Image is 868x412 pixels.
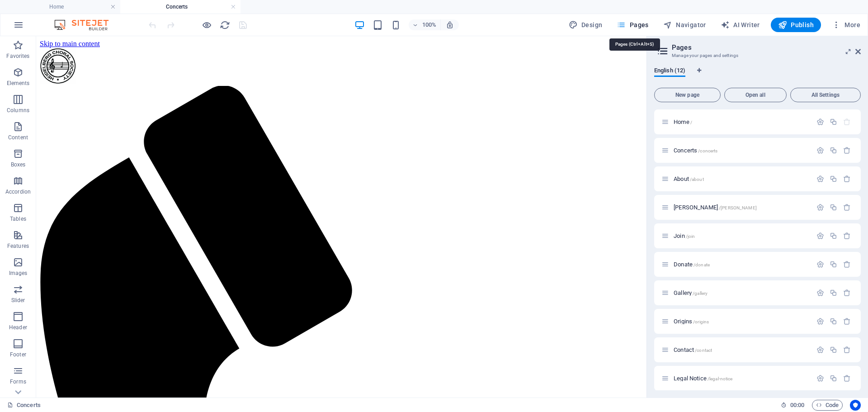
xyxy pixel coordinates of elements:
span: Click to open page [674,318,709,325]
p: Columns [7,107,29,114]
span: /about [690,177,704,182]
span: /origins [693,319,709,324]
span: AI Writer [721,20,760,29]
p: Tables [10,215,26,223]
span: /contact [695,348,712,353]
span: Click to open page [674,147,717,154]
span: 00 00 [790,400,804,411]
div: [PERSON_NAME]/[PERSON_NAME] [671,204,812,210]
div: Remove [843,147,851,154]
p: Content [8,134,28,141]
h3: Manage your pages and settings [672,52,843,60]
div: Duplicate [830,175,837,183]
div: Duplicate [830,118,837,126]
div: Remove [843,232,851,240]
div: Settings [816,204,824,211]
i: Reload page [220,20,230,30]
span: Design [569,20,603,29]
div: Duplicate [830,232,837,240]
p: Slider [11,297,25,304]
div: Settings [816,346,824,354]
span: Click to open page [674,261,710,268]
div: Settings [816,260,824,268]
span: /donate [693,262,710,267]
div: Settings [816,232,824,240]
button: Code [812,400,843,411]
button: Click here to leave preview mode and continue editing [201,19,212,30]
div: Duplicate [830,374,837,382]
h4: Concerts [120,2,241,12]
span: /gallery [693,291,708,296]
i: On resize automatically adjust zoom level to fit chosen device. [446,21,454,29]
p: Images [9,270,28,277]
div: Duplicate [830,289,837,297]
span: /legal-notice [708,376,733,381]
span: /concerts [698,148,717,153]
button: AI Writer [717,18,764,32]
button: 100% [409,19,441,30]
div: Settings [816,317,824,325]
span: English (12) [654,65,685,78]
span: Code [816,400,839,411]
button: Pages [613,18,652,32]
div: Settings [816,374,824,382]
span: Click to open page [674,118,692,125]
span: /join [686,234,695,239]
div: Remove [843,289,851,297]
p: Accordion [5,188,31,195]
span: Publish [778,20,814,29]
p: Forms [10,378,26,385]
p: Header [9,324,27,331]
span: New page [658,92,717,98]
img: Editor Logo [52,19,120,30]
h2: Pages [672,43,861,52]
span: Click to open page [674,289,708,296]
div: Concerts/concerts [671,147,812,153]
p: Footer [10,351,26,358]
div: Remove [843,204,851,211]
p: Favorites [6,52,29,60]
button: Usercentrics [850,400,861,411]
div: Origins/origins [671,318,812,324]
div: Duplicate [830,204,837,211]
button: Navigator [660,18,710,32]
button: reload [219,19,230,30]
span: Open all [728,92,783,98]
span: /[PERSON_NAME] [719,205,757,210]
button: All Settings [790,88,861,102]
div: Language Tabs [654,67,861,84]
span: / [690,120,692,125]
button: Publish [771,18,821,32]
button: More [828,18,864,32]
div: Duplicate [830,260,837,268]
div: The startpage cannot be deleted [843,118,851,126]
span: [PERSON_NAME] [674,204,757,211]
div: Home/ [671,119,812,125]
button: Design [565,18,606,32]
div: Remove [843,317,851,325]
div: Settings [816,175,824,183]
div: Settings [816,289,824,297]
a: Click to cancel selection. Double-click to open Pages [7,400,41,411]
div: Remove [843,346,851,354]
span: Click to open page [674,175,704,182]
div: About/about [671,176,812,182]
div: Join/join [671,233,812,239]
span: Click to open page [674,232,695,239]
div: Duplicate [830,346,837,354]
div: Legal Notice/legal-notice [671,375,812,381]
span: Click to open page [674,346,712,353]
span: More [832,20,860,29]
div: Duplicate [830,147,837,154]
h6: 100% [422,19,437,30]
p: Elements [7,80,30,87]
h6: Session time [781,400,805,411]
div: Gallery/gallery [671,290,812,296]
div: Contact/contact [671,347,812,353]
p: Features [7,242,29,250]
div: Duplicate [830,317,837,325]
p: Boxes [11,161,26,168]
button: Open all [724,88,787,102]
div: Remove [843,260,851,268]
div: Settings [816,147,824,154]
